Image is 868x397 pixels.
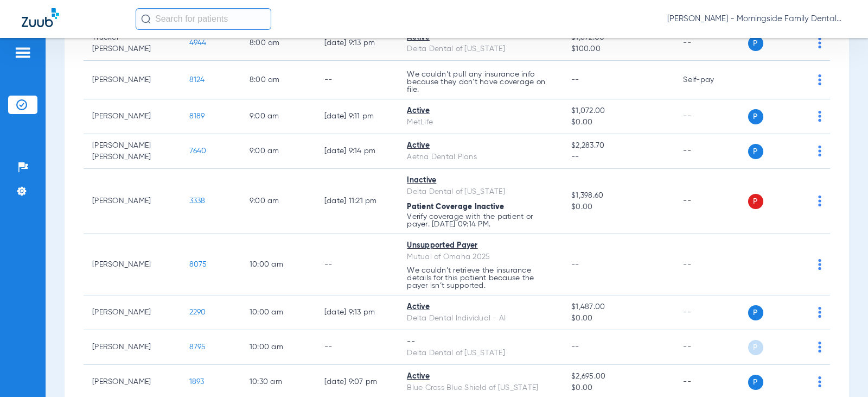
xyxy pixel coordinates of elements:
img: group-dot-blue.svg [818,111,821,122]
span: -- [571,261,579,268]
td: [PERSON_NAME] [PERSON_NAME] [84,134,181,169]
div: Active [407,371,554,382]
img: group-dot-blue.svg [818,196,821,206]
span: $100.00 [571,43,666,55]
span: 8189 [189,112,205,120]
td: 10:00 AM [241,330,316,365]
span: 8795 [189,343,206,351]
div: Active [407,105,554,117]
span: 2290 [189,308,206,316]
td: -- [674,169,748,234]
td: [PERSON_NAME] [84,295,181,330]
span: P [748,340,763,355]
td: -- [674,134,748,169]
p: We couldn’t retrieve the insurance details for this patient because the payer isn’t supported. [407,267,554,289]
td: 9:00 AM [241,169,316,234]
td: 9:00 AM [241,99,316,134]
span: P [748,36,763,51]
img: group-dot-blue.svg [818,146,821,156]
div: Delta Dental of [US_STATE] [407,43,554,55]
td: Self-pay [674,61,748,99]
div: Inactive [407,175,554,186]
div: Delta Dental Individual - AI [407,313,554,324]
span: P [748,109,763,124]
span: -- [571,343,579,351]
span: $2,695.00 [571,371,666,382]
td: [DATE] 9:11 PM [316,99,399,134]
td: 8:00 AM [241,61,316,99]
span: $0.00 [571,201,666,213]
td: [PERSON_NAME] [84,99,181,134]
img: Zuub Logo [22,8,59,27]
span: $0.00 [571,313,666,324]
div: -- [407,336,554,348]
div: MetLife [407,117,554,128]
div: Unsupported Payer [407,240,554,251]
td: -- [674,295,748,330]
td: -- [674,234,748,295]
span: P [748,305,763,320]
span: 1893 [189,378,205,386]
td: 10:00 AM [241,295,316,330]
td: -- [316,234,399,295]
span: $1,072.00 [571,105,666,117]
img: Search Icon [141,14,151,24]
span: $1,487.00 [571,301,666,313]
span: 8075 [189,261,207,268]
td: [PERSON_NAME] [84,169,181,234]
td: [PERSON_NAME] [84,61,181,99]
img: group-dot-blue.svg [818,74,821,85]
div: Aetna Dental Plans [407,152,554,163]
span: P [748,144,763,159]
input: Search for patients [136,8,271,30]
span: 8124 [189,76,205,84]
img: group-dot-blue.svg [818,307,821,318]
img: group-dot-blue.svg [818,342,821,352]
span: P [748,375,763,390]
div: Delta Dental of [US_STATE] [407,348,554,359]
span: P [748,194,763,209]
span: Patient Coverage Inactive [407,203,504,211]
span: 4944 [189,39,207,47]
span: [PERSON_NAME] - Morningside Family Dental [667,14,846,24]
p: Verify coverage with the patient or payer. [DATE] 09:14 PM. [407,213,554,228]
td: Trucker [PERSON_NAME] [84,26,181,61]
span: $0.00 [571,117,666,128]
td: -- [316,330,399,365]
td: 8:00 AM [241,26,316,61]
td: 10:00 AM [241,234,316,295]
span: $0.00 [571,382,666,394]
p: We couldn’t pull any insurance info because they don’t have coverage on file. [407,71,554,93]
td: [PERSON_NAME] [84,234,181,295]
span: $2,283.70 [571,140,666,152]
td: -- [674,99,748,134]
td: [PERSON_NAME] [84,330,181,365]
td: 9:00 AM [241,134,316,169]
div: Active [407,140,554,152]
img: group-dot-blue.svg [818,37,821,48]
div: Mutual of Omaha 2025 [407,251,554,263]
td: -- [316,61,399,99]
span: $1,398.60 [571,190,666,201]
span: -- [571,152,666,163]
span: -- [571,76,579,84]
td: [DATE] 9:13 PM [316,295,399,330]
span: 7640 [189,147,207,155]
td: [DATE] 9:14 PM [316,134,399,169]
img: group-dot-blue.svg [818,376,821,387]
div: Blue Cross Blue Shield of [US_STATE] [407,382,554,394]
td: -- [674,26,748,61]
td: -- [674,330,748,365]
span: 3338 [189,197,206,205]
div: Delta Dental of [US_STATE] [407,186,554,198]
td: [DATE] 9:13 PM [316,26,399,61]
div: Active [407,301,554,313]
img: group-dot-blue.svg [818,259,821,270]
img: hamburger-icon [14,46,31,59]
td: [DATE] 11:21 PM [316,169,399,234]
